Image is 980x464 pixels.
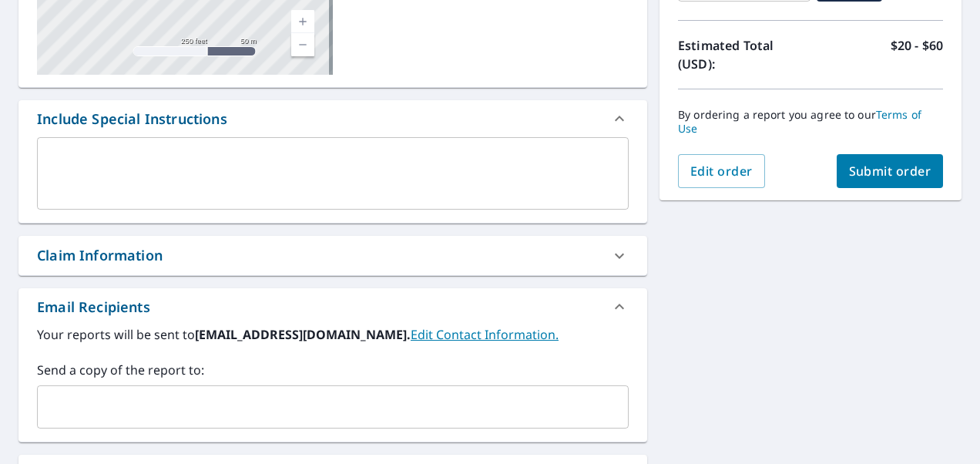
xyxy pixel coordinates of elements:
span: Submit order [849,163,931,180]
button: Edit order [678,154,765,188]
a: Current Level 17, Zoom In [291,10,314,33]
div: Claim Information [37,245,163,266]
a: Terms of Use [678,107,921,136]
a: Current Level 17, Zoom Out [291,33,314,56]
p: $20 - $60 [891,36,943,73]
span: Edit order [690,163,753,180]
p: Estimated Total (USD): [678,36,811,73]
div: Include Special Instructions [37,109,227,129]
b: [EMAIL_ADDRESS][DOMAIN_NAME]. [195,326,411,343]
div: Include Special Instructions [18,100,647,137]
label: Send a copy of the report to: [37,361,629,379]
a: EditContactInfo [411,326,559,343]
div: Claim Information [18,236,647,275]
p: By ordering a report you agree to our [678,108,943,136]
button: Submit order [837,154,944,188]
div: Email Recipients [18,288,647,325]
label: Your reports will be sent to [37,325,629,344]
div: Email Recipients [37,297,150,318]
